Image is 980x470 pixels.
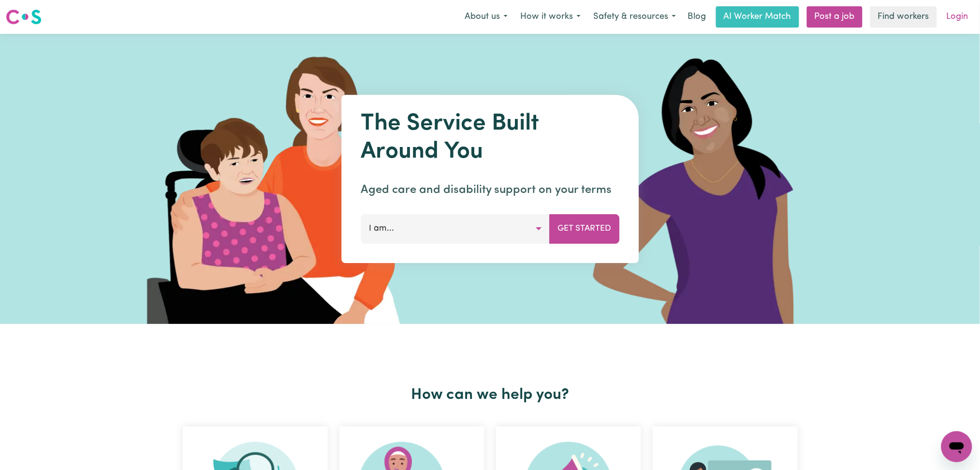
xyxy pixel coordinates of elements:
img: Careseekers logo [6,8,42,26]
button: About us [458,7,514,27]
a: Careseekers logo [6,6,42,28]
button: How it works [514,7,587,27]
a: AI Worker Match [716,6,799,28]
iframe: Button to launch messaging window [941,431,972,462]
h2: How can we help you? [177,386,804,404]
button: Safety & resources [587,7,682,27]
h1: The Service Built Around You [361,110,619,166]
button: I am... [361,214,550,243]
a: Blog [682,6,712,28]
a: Login [941,6,974,28]
p: Aged care and disability support on your terms [361,181,619,199]
a: Post a job [807,6,863,28]
a: Find workers [870,6,937,28]
button: Get Started [549,214,619,243]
